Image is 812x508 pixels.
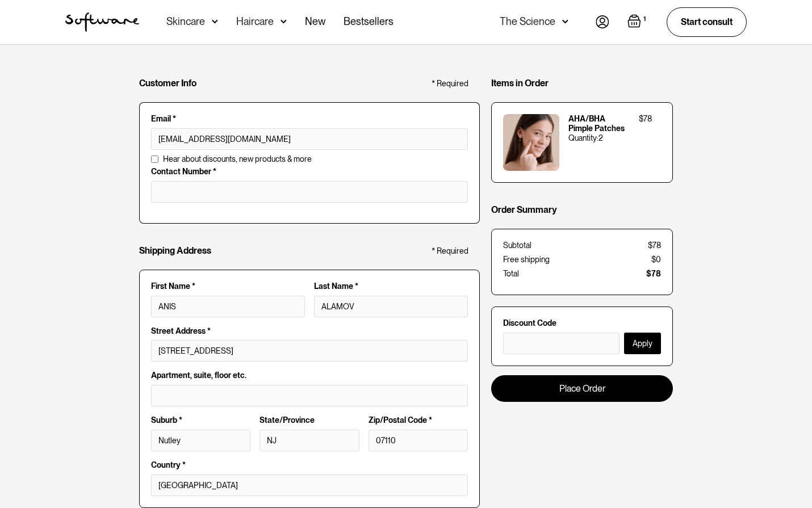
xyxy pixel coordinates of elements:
label: Apartment, suite, floor etc. [151,371,468,380]
div: AHA/BHA Pimple Patches [568,114,630,133]
div: The Science [500,16,555,27]
div: $78 [648,241,661,250]
label: Country * [151,460,468,470]
div: 1 [641,14,648,24]
div: Total [503,269,519,279]
label: State/Province [259,415,359,425]
button: Apply Discount [624,333,661,354]
div: Haircare [236,16,274,27]
img: arrow down [212,16,218,27]
a: Place Order [491,375,673,402]
label: First Name * [151,282,305,291]
h4: Items in Order [491,78,549,89]
div: Free shipping [503,255,550,265]
label: Zip/Postal Code * [369,415,468,425]
div: * Required [432,79,468,89]
span: Hear about discounts, new products & more [163,154,312,164]
img: Software Logo [65,12,139,32]
div: Subtotal [503,241,531,250]
div: * Required [432,246,468,256]
div: $78 [646,269,661,279]
img: arrow down [281,16,287,27]
input: Enter a location [151,340,468,362]
h4: Shipping Address [139,245,211,256]
a: Open cart containing 1 items [627,14,648,30]
a: Start consult [667,7,747,36]
div: Quantity: [568,133,598,143]
div: Skincare [166,16,205,27]
a: home [65,12,139,32]
label: Email * [151,114,468,124]
div: 2 [598,133,603,143]
div: $0 [651,255,661,265]
h4: Order Summary [491,204,557,215]
div: $78 [639,114,652,124]
label: Last Name * [314,282,468,291]
h4: Customer Info [139,78,196,89]
label: Suburb * [151,415,250,425]
label: Discount Code [503,318,661,328]
input: Hear about discounts, new products & more [151,156,158,163]
label: Contact Number * [151,167,468,177]
label: Street Address * [151,326,468,336]
img: arrow down [562,16,568,27]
